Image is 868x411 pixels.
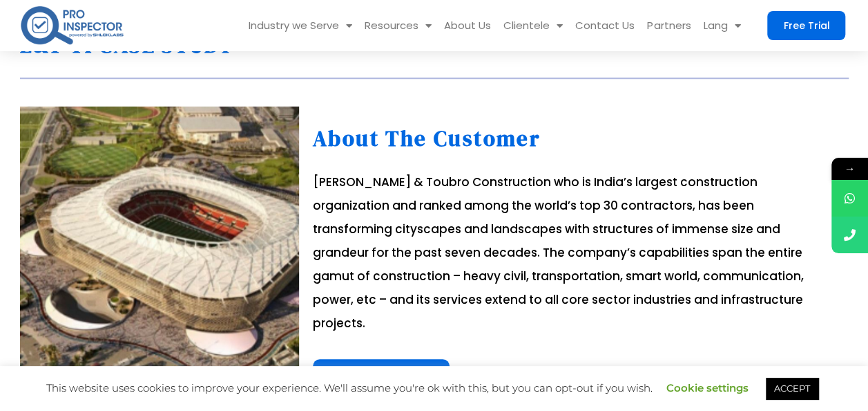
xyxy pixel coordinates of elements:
[766,378,818,399] a: ACCEPT
[313,170,835,335] p: [PERSON_NAME] & Toubro Construction who is India’s largest construction organization and ranked a...
[783,21,829,30] span: Free Trial
[666,381,749,394] a: Cookie settings
[19,3,125,47] img: pro-inspector-logo
[46,381,822,394] span: This website uses cookies to improve your experience. We'll assume you're ok with this, but you c...
[767,11,845,40] a: Free Trial
[831,158,868,180] span: →
[313,359,450,390] a: Download PDF
[313,120,835,157] h2: About the Customer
